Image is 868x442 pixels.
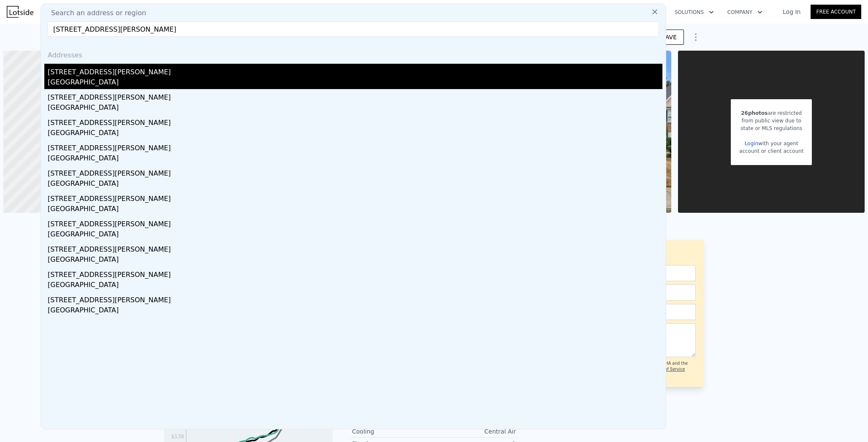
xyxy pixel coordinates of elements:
input: Enter an address, city, region, neighborhood or zip code [48,22,659,37]
div: [STREET_ADDRESS][PERSON_NAME] [48,216,662,229]
a: Free Account [811,5,861,19]
div: from public view due to [739,117,803,125]
div: Central Air [434,427,516,436]
button: SAVE [654,30,684,45]
span: 26 photos [741,110,768,116]
div: [STREET_ADDRESS][PERSON_NAME] [48,140,662,153]
div: [GEOGRAPHIC_DATA] [48,280,662,292]
a: Log In [773,8,811,16]
div: are restricted [739,109,803,117]
tspan: $138 [171,434,184,439]
div: [STREET_ADDRESS][PERSON_NAME] [48,64,662,77]
div: [STREET_ADDRESS][PERSON_NAME] [48,190,662,204]
span: Search an address or region [44,8,146,18]
button: Company [721,5,769,20]
div: [STREET_ADDRESS][PERSON_NAME] [48,89,662,103]
div: [GEOGRAPHIC_DATA] [48,103,662,114]
div: Cooling [352,427,434,436]
div: [GEOGRAPHIC_DATA] [48,204,662,216]
div: account or client account [739,147,803,155]
div: [GEOGRAPHIC_DATA] [48,305,662,317]
div: [STREET_ADDRESS][PERSON_NAME] [48,292,662,305]
div: [GEOGRAPHIC_DATA] [48,153,662,165]
div: [GEOGRAPHIC_DATA] [48,128,662,140]
a: Terms of Service [651,367,685,371]
span: with your agent [758,141,798,146]
div: [GEOGRAPHIC_DATA] [48,179,662,190]
div: state or MLS regulations [739,125,803,132]
button: Solutions [668,5,721,20]
div: [STREET_ADDRESS][PERSON_NAME] [48,241,662,255]
a: Login [745,141,758,146]
div: [STREET_ADDRESS][PERSON_NAME] [48,165,662,179]
button: Show Options [687,29,704,46]
img: Lotside [7,6,33,18]
div: [GEOGRAPHIC_DATA] [48,255,662,266]
div: Addresses [44,43,662,64]
div: [GEOGRAPHIC_DATA] [48,229,662,241]
div: [STREET_ADDRESS][PERSON_NAME] [48,114,662,128]
div: [STREET_ADDRESS][PERSON_NAME] [48,266,662,280]
div: [GEOGRAPHIC_DATA] [48,77,662,89]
